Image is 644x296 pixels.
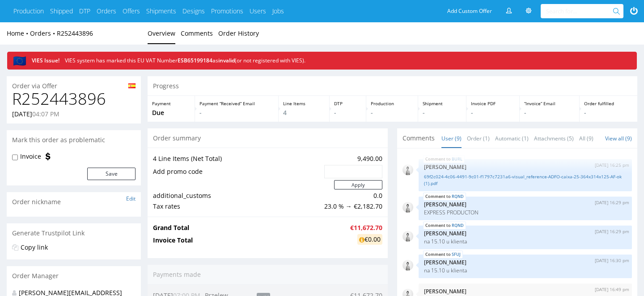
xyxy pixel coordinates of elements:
img: regular_mini_magick20250217-67-8fwj5m.jpg [402,202,413,213]
a: DTP [79,7,90,16]
div: Generate Trustpilot Link [7,223,141,243]
p: - [334,108,362,117]
td: 0.0 [322,190,382,201]
div: Mark this order as problematic [7,130,141,150]
p: na 15.10 u klienta [424,267,627,274]
a: Edit [126,195,136,202]
td: Add promo code [153,164,322,179]
button: Apply [334,180,382,189]
a: Promotions [211,7,243,16]
a: Order History [218,22,259,44]
span: VIES Issue! [32,57,59,64]
a: Orders [30,29,57,37]
a: Orders [97,7,116,16]
p: na 15.10 u klienta [424,238,627,245]
a: Attachments (5) [534,129,574,148]
a: Production [13,7,44,16]
a: Users [250,7,266,16]
a: 69f2c024-4c06-4491-9c01-f1797c7231a6-visual_reference-ADFO-caixa-25-364x314x125-AF-ok (1).pdf [424,173,627,187]
p: [PERSON_NAME] [424,230,627,237]
p: Production [371,100,413,107]
button: Save [87,168,136,180]
p: Invoice PDF [471,100,515,107]
a: Designs [182,7,205,16]
p: - [524,108,575,117]
p: [DATE] 16:29 pm [595,199,629,206]
td: additional_customs [153,190,322,201]
a: Comments [181,22,213,44]
h1: R252443896 [12,90,136,108]
strong: Invoice Total [153,236,193,244]
strong: €11,672.70 [350,223,382,232]
p: [PERSON_NAME] [424,259,627,266]
p: 4 [283,108,325,117]
p: [DATE] 16:25 pm [595,162,629,169]
p: - [371,108,413,117]
p: - [423,108,462,117]
a: RQND [452,222,464,229]
div: €0.00 [357,234,382,245]
span: Comments [402,134,435,143]
a: BURL [452,156,462,163]
a: Offers [123,7,140,16]
td: 4 Line Items (Net Total) [153,153,322,164]
a: Automatic (1) [495,129,529,148]
input: Search for... [546,4,614,18]
span: ESB65199184 [178,57,212,64]
p: [PERSON_NAME] [424,288,627,295]
p: Payment “Received” Email [199,100,274,107]
strong: Grand Total [153,223,189,232]
a: Jobs [272,7,284,16]
a: Copy link [21,243,48,251]
a: Add Custom Offer [442,4,497,18]
a: Shipments [146,7,176,16]
td: Tax rates [153,201,322,212]
p: [DATE] 16:30 pm [595,257,629,264]
div: VIES system has marked this EU VAT Number as (or not registered with VIES). [26,52,636,69]
img: regular_mini_magick20250217-67-8fwj5m.jpg [402,164,413,175]
label: Invoice [20,152,41,161]
a: View all (9) [605,135,632,142]
div: Order Manager [7,266,141,286]
div: Order summary [148,128,388,148]
p: - [471,108,515,117]
img: regular_mini_magick20250217-67-8fwj5m.jpg [402,260,413,271]
a: R252443896 [57,29,93,37]
div: Order via Offer [7,76,141,90]
a: SFUJ [452,251,461,258]
p: EXPRESS PRODUCTON [424,209,627,216]
td: 23.0 % → €2,182.70 [322,201,382,212]
p: Payment [152,100,190,107]
div: Order nickname [7,192,141,212]
a: All (9) [579,129,593,148]
p: Line Items [283,100,325,107]
p: DTP [334,100,362,107]
a: Shipped [50,7,73,16]
p: - [584,108,633,117]
img: icon-invoice-flag.svg [43,152,52,161]
p: [PERSON_NAME] [424,164,627,170]
span: 04:07 PM [32,110,59,118]
p: Order fulfilled [584,100,633,107]
a: User (9) [441,129,462,148]
p: [PERSON_NAME] [424,201,627,208]
span: invalid [218,57,235,64]
p: [DATE] [12,110,59,119]
p: [DATE] 16:49 pm [595,286,629,293]
p: “Invoice” Email [524,100,575,107]
a: Overview [148,22,175,44]
div: Progress [148,76,637,96]
img: es-e9aa6fcf5e814e25b7462ed594643e25979cf9c04f3a68197b5755b476ac38a7.png [128,83,136,88]
a: Home [7,29,30,37]
td: 9,490.00 [322,153,382,164]
a: RQND [452,193,464,200]
img: regular_mini_magick20250217-67-8fwj5m.jpg [402,231,413,242]
p: Shipment [423,100,462,107]
a: Order (1) [467,129,490,148]
p: [DATE] 16:29 pm [595,228,629,235]
p: - [199,108,274,117]
p: Due [152,108,190,117]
